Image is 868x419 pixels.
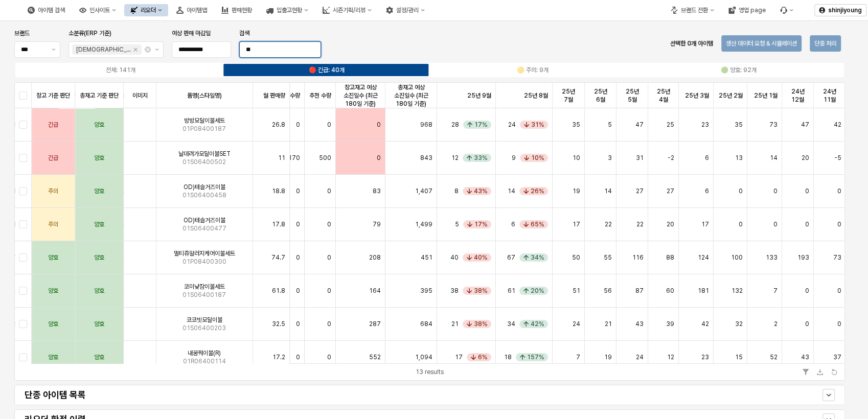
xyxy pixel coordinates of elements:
[739,7,766,14] div: 영업 page
[390,83,432,108] span: 총재고 예상 소진일수 (최근 180일 기준)
[182,125,226,133] span: 01P08400187
[272,287,285,295] span: 61.8
[524,91,548,100] span: 25년 8월
[215,4,258,16] button: 판매현황
[174,249,235,258] span: 멀티쥬알러지케어이불세트
[187,316,222,324] span: 코코빗모달이불
[773,287,778,295] span: 7
[735,121,743,129] span: 35
[735,353,743,361] span: 15
[797,253,809,262] span: 193
[721,66,757,74] div: 🟢 양호: 92개
[94,220,104,228] span: 양호
[369,253,381,262] span: 208
[667,220,674,228] span: 20
[810,35,841,52] button: 단종 처리
[309,66,345,74] div: 🔴 긴급: 40개
[802,154,809,162] span: 20
[296,220,300,228] span: 0
[735,154,743,162] span: 13
[833,121,841,129] span: 42
[605,220,612,228] span: 22
[837,287,841,295] span: 0
[735,320,743,328] span: 32
[272,121,285,129] span: 26.8
[416,367,444,377] div: 13 results
[722,4,772,16] div: 영업 page
[183,357,226,365] span: 01R06400114
[698,287,709,295] span: 181
[805,320,809,328] span: 0
[124,4,168,16] button: 리오더
[21,4,71,16] div: 아이템 검색
[272,220,285,228] span: 17.8
[380,4,431,16] button: 설정/관리
[455,353,463,361] span: 17
[478,353,487,361] div: 6%
[94,287,104,295] span: 양호
[814,39,836,48] p: 단종 처리
[272,320,285,328] span: 32.5
[271,253,285,262] span: 74.7
[608,121,612,129] span: 5
[184,283,225,291] span: 코미낮잠이불세트
[450,287,459,295] span: 38
[25,390,630,400] h4: 단종 아이템 목록
[701,320,709,328] span: 42
[572,287,580,295] span: 51
[316,4,378,16] button: 시즌기획/리뷰
[94,320,104,328] span: 양호
[685,91,709,100] span: 25년 3월
[604,287,612,295] span: 56
[608,154,612,162] span: 3
[327,320,331,328] span: 0
[48,320,58,328] span: 양호
[833,253,841,262] span: 73
[151,42,163,57] button: 제안 사항 표시
[474,154,487,162] div: 33%
[604,187,612,195] span: 14
[172,30,211,37] span: 예상 판매 마감일
[726,39,797,48] p: 생산 데이터 요청 & 시뮬레이션
[837,187,841,195] span: 0
[296,121,300,129] span: 0
[572,320,580,328] span: 24
[474,253,487,262] div: 40%
[182,224,226,232] span: 01S06400477
[76,44,131,55] div: [DEMOGRAPHIC_DATA]
[512,154,516,162] span: 9
[89,7,110,14] div: 인사이트
[333,7,366,14] div: 시즌기획/리뷰
[421,253,432,262] span: 451
[420,154,432,162] span: 843
[668,154,674,162] span: -2
[773,220,778,228] span: 0
[73,4,122,16] button: 인사이트
[272,187,285,195] span: 18.8
[667,353,674,361] span: 12
[187,91,222,100] span: 품명(스타일명)
[773,187,778,195] span: 0
[732,287,743,295] span: 132
[527,353,544,361] div: 157%
[665,4,720,16] button: 브랜드 전환
[327,220,331,228] span: 0
[531,154,544,162] div: 10%
[666,253,674,262] span: 88
[182,258,226,266] span: 01P08400300
[814,4,866,16] button: shinjiyoung
[701,353,709,361] span: 23
[635,121,644,129] span: 47
[288,154,300,162] span: 170
[48,220,58,228] span: 주의
[719,91,743,100] span: 25년 2월
[805,187,809,195] span: 0
[277,7,302,14] div: 입출고현황
[369,353,381,361] span: 552
[415,220,432,228] span: 1,499
[296,287,300,295] span: 0
[377,154,381,162] span: 0
[420,121,432,129] span: 968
